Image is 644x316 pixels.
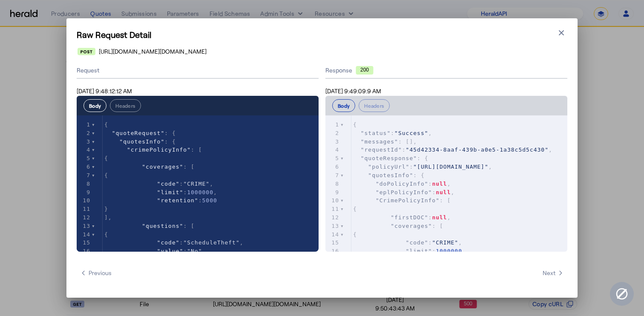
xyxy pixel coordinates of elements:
[112,130,165,136] span: "quoteRequest"
[325,171,340,180] div: 7
[353,138,417,145] span: : [],
[376,189,432,195] span: "eplPolicyInfo"
[353,172,425,178] span: : {
[325,163,340,171] div: 6
[104,223,195,229] span: : [
[77,205,92,213] div: 11
[157,239,180,246] span: "code"
[80,269,112,277] span: Previous
[77,222,92,230] div: 13
[353,248,466,254] span: : ,
[104,248,202,254] span: :
[353,121,357,128] span: {
[77,180,92,188] div: 8
[353,189,454,195] span: : ,
[359,99,390,112] button: Headers
[77,121,92,129] div: 1
[353,223,443,229] span: : [
[157,248,184,254] span: "value"
[325,196,340,205] div: 10
[368,164,409,170] span: "policyUrl"
[406,239,428,246] span: "code"
[104,239,244,246] span: : ,
[77,230,92,239] div: 14
[325,138,340,146] div: 3
[368,172,413,178] span: "quotesInfo"
[104,130,176,136] span: : {
[353,130,432,136] span: : ,
[406,147,549,153] span: "45d42334-8aaf-439b-a0e5-1a38c5d5c430"
[353,214,451,221] span: : ,
[119,138,164,145] span: "quotesInfo"
[142,164,183,170] span: "coverages"
[325,247,340,256] div: 16
[104,147,202,153] span: : [
[361,138,398,145] span: "messages"
[325,146,340,154] div: 4
[104,197,217,204] span: :
[77,265,115,281] button: Previous
[406,248,432,254] span: "limit"
[353,181,451,187] span: : ,
[325,188,340,197] div: 9
[436,248,462,254] span: 1000000
[104,206,108,212] span: }
[77,163,92,171] div: 6
[77,138,92,146] div: 3
[376,197,440,204] span: "CrimePolicyInfo"
[325,66,567,75] div: Response
[104,172,108,178] span: {
[360,67,369,73] text: 200
[353,147,552,153] span: : ,
[432,181,447,187] span: null
[353,155,428,161] span: : {
[325,129,340,138] div: 2
[432,239,458,246] span: "CRIME"
[77,247,92,256] div: 16
[325,154,340,163] div: 5
[99,47,207,56] span: [URL][DOMAIN_NAME][DOMAIN_NAME]
[361,130,391,136] span: "status"
[83,99,106,112] button: Body
[104,231,108,238] span: {
[104,155,108,161] span: {
[157,181,180,187] span: "code"
[353,164,492,170] span: : ,
[104,189,217,195] span: : ,
[187,189,213,195] span: 1000000
[432,214,447,221] span: null
[77,188,92,197] div: 9
[183,181,210,187] span: "CRIME"
[157,197,198,204] span: "retention"
[325,121,340,129] div: 1
[187,248,202,254] span: "No"
[376,181,428,187] span: "doPolicyInfo"
[353,197,451,204] span: : [
[142,223,183,229] span: "questions"
[104,164,195,170] span: : [
[353,231,357,238] span: {
[543,269,564,277] span: Next
[77,129,92,138] div: 2
[104,121,108,128] span: {
[157,189,184,195] span: "limit"
[110,99,141,112] button: Headers
[77,196,92,205] div: 10
[77,63,319,79] div: Request
[332,99,355,112] button: Body
[77,154,92,163] div: 5
[77,87,132,95] span: [DATE] 9:48:12:12 AM
[436,189,451,195] span: null
[325,222,340,230] div: 13
[394,130,428,136] span: "Success"
[77,213,92,222] div: 12
[325,87,381,95] span: [DATE] 9:49:09:9 AM
[361,147,402,153] span: "requestId"
[77,238,92,247] div: 15
[325,180,340,188] div: 8
[77,146,92,154] div: 4
[104,138,176,145] span: : {
[361,155,417,161] span: "quoteResponse"
[77,171,92,180] div: 7
[77,29,567,40] h1: Raw Request Detail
